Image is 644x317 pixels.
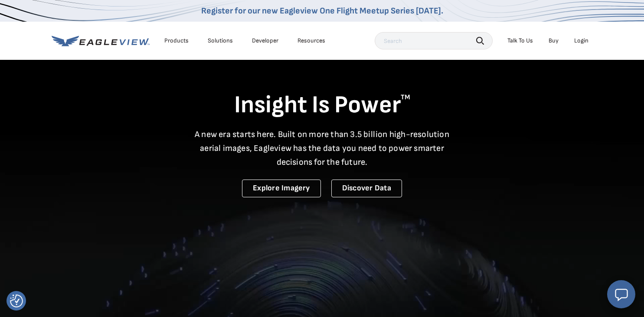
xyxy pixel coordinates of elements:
a: Explore Imagery [242,180,321,197]
sup: TM [401,93,410,101]
a: Discover Data [331,180,402,197]
a: Developer [252,37,278,45]
div: Login [574,37,588,45]
div: Talk To Us [507,37,533,45]
p: A new era starts here. Built on more than 3.5 billion high-resolution aerial images, Eagleview ha... [190,127,455,169]
h1: Insight Is Power [52,90,593,121]
img: Revisit consent button [10,294,23,307]
a: Register for our new Eagleview One Flight Meetup Series [DATE]. [201,6,443,16]
button: Open chat window [607,280,635,308]
button: Consent Preferences [10,294,23,307]
input: Search [375,32,493,49]
div: Resources [297,37,325,45]
a: Buy [549,37,559,45]
div: Products [164,37,189,45]
div: Solutions [208,37,233,45]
